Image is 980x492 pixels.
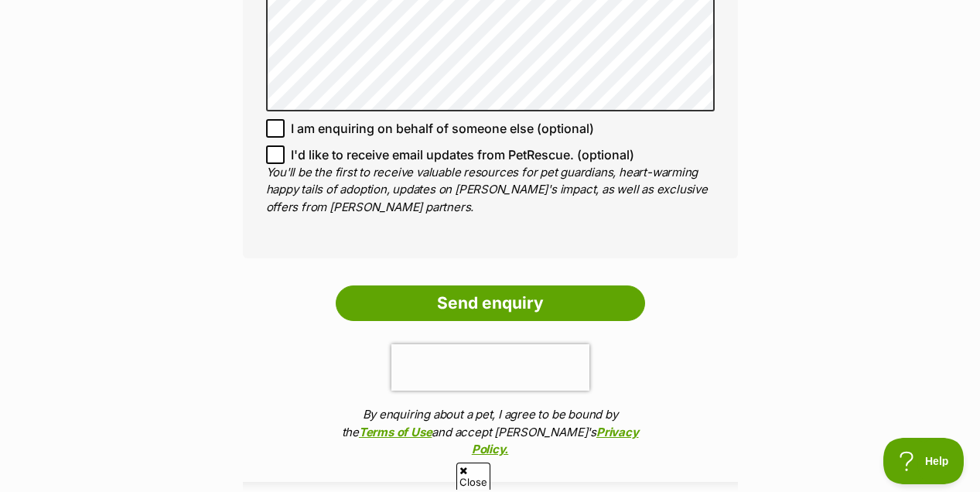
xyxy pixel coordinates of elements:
input: Send enquiry [336,285,645,321]
span: I am enquiring on behalf of someone else (optional) [291,119,594,138]
iframe: reCAPTCHA [391,344,589,391]
iframe: Help Scout Beacon - Open [883,438,965,484]
a: Terms of Use [359,425,432,439]
span: I'd like to receive email updates from PetRescue. (optional) [291,145,634,164]
p: You'll be the first to receive valuable resources for pet guardians, heart-warming happy tails of... [266,164,715,217]
span: Close [456,463,490,490]
p: By enquiring about a pet, I agree to be bound by the and accept [PERSON_NAME]'s [336,406,645,459]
